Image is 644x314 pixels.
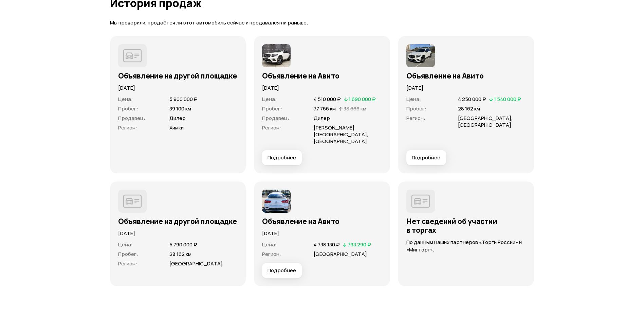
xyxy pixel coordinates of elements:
[458,115,513,128] span: [GEOGRAPHIC_DATA], [GEOGRAPHIC_DATA]
[118,95,133,103] span: Цена :
[169,115,186,122] span: Дилер
[262,124,281,131] span: Регион :
[458,105,480,112] span: 28 162 км
[169,95,198,103] span: 5 900 000 ₽
[118,105,138,112] span: Пробег :
[406,150,446,165] button: Подробнее
[118,241,133,248] span: Цена :
[118,260,137,267] span: Регион :
[406,115,425,122] span: Регион :
[262,71,382,80] h3: Объявление на Авито
[348,241,371,248] span: 793 290 ₽
[262,217,382,226] h3: Объявление на Авито
[406,239,526,254] p: По данным наших партнёров «Торги России» и «Мигторг».
[169,260,223,267] span: [GEOGRAPHIC_DATA]
[262,115,289,122] span: Продавец :
[494,95,521,103] span: 1 540 000 ₽
[268,154,296,161] span: Подробнее
[262,241,277,248] span: Цена :
[262,95,277,103] span: Цена :
[314,115,330,122] span: Дилер
[118,230,238,237] p: [DATE]
[344,105,366,112] span: 38 666 км
[314,124,368,145] span: [PERSON_NAME][GEOGRAPHIC_DATA], [GEOGRAPHIC_DATA]
[118,217,238,226] h3: Объявление на другой площадке
[314,250,367,258] span: [GEOGRAPHIC_DATA]
[118,115,145,122] span: Продавец :
[268,267,296,274] span: Подробнее
[262,105,282,112] span: Пробег :
[262,263,302,278] button: Подробнее
[406,84,526,92] p: [DATE]
[118,250,138,258] span: Пробег :
[412,154,440,161] span: Подробнее
[262,250,281,258] span: Регион :
[262,150,302,165] button: Подробнее
[406,217,526,234] h3: Нет сведений об участии в торгах
[118,84,238,92] p: [DATE]
[262,230,382,237] p: [DATE]
[314,241,340,248] span: 4 738 130 ₽
[406,71,526,80] h3: Объявление на Авито
[406,105,426,112] span: Пробег :
[314,95,341,103] span: 4 510 000 ₽
[118,71,238,80] h3: Объявление на другой площадке
[349,95,376,103] span: 1 690 000 ₽
[169,241,197,248] span: 5 790 000 ₽
[314,105,336,112] span: 77 766 км
[262,84,382,92] p: [DATE]
[458,95,486,103] span: 4 250 000 ₽
[110,19,534,27] p: Мы проверили, продаётся ли этот автомобиль сейчас и продавался ли раньше.
[169,250,191,258] span: 28 162 км
[406,95,421,103] span: Цена :
[118,124,137,131] span: Регион :
[169,124,184,131] span: Химки
[169,105,191,112] span: 39 100 км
